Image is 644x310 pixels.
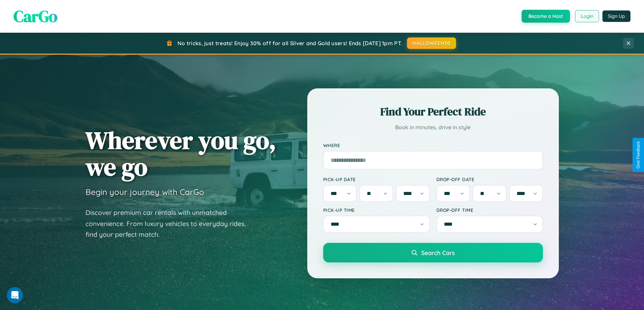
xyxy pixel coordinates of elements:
[7,287,23,303] iframe: Intercom live chat
[407,37,456,49] button: HALLOWEEN30
[323,122,543,132] p: Book in minutes, drive in style
[177,40,402,47] span: No tricks, just treats! Enjoy 30% off for all Silver and Gold users! Ends [DATE] 1pm PT.
[436,207,543,213] label: Drop-off Time
[323,142,543,148] label: Where
[14,5,57,27] span: CarGo
[602,10,630,22] button: Sign Up
[575,10,599,22] button: Login
[323,207,430,213] label: Pick-up Time
[421,249,455,256] span: Search Cars
[323,243,543,262] button: Search Cars
[436,176,543,182] label: Drop-off Date
[323,176,430,182] label: Pick-up Date
[323,104,543,119] h2: Find Your Perfect Ride
[86,187,204,197] h3: Begin your journey with CarGo
[522,10,570,23] button: Become a Host
[86,207,255,240] p: Discover premium car rentals with unmatched convenience. From luxury vehicles to everyday rides, ...
[636,141,641,169] div: Give Feedback
[86,127,276,180] h1: Wherever you go, we go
